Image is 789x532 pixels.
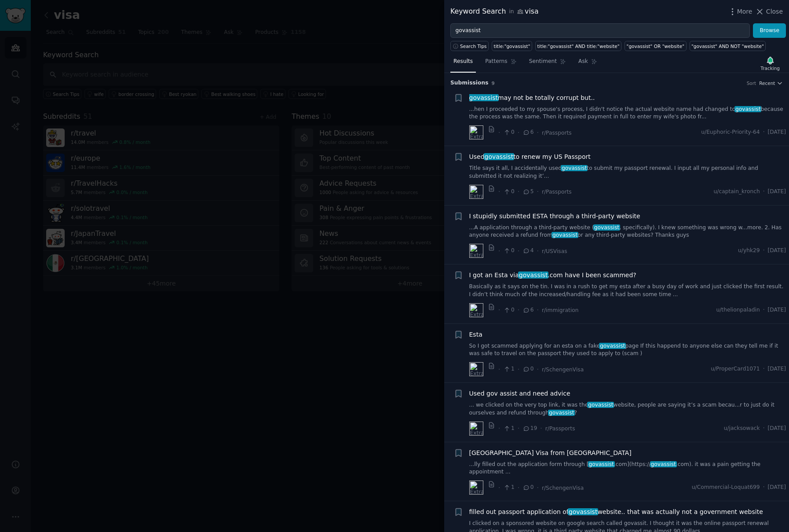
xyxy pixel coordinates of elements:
a: "govassist" AND NOT "website" [690,41,766,51]
span: u/yhk29 [738,247,760,255]
a: Esta [469,330,482,339]
span: govassist [552,232,578,238]
span: · [498,483,500,492]
span: govassist [568,508,598,515]
div: "govassist" AND NOT "website" [691,43,764,49]
span: u/Commercial-Loquat699 [692,484,760,492]
span: 6 [522,128,533,136]
a: I stupidly submitted ESTA through a third-party website [469,212,640,221]
div: "govassist" OR "website" [627,43,684,49]
span: Close [766,7,783,16]
span: Patterns [485,58,507,66]
span: r/Passports [542,130,572,136]
span: in [509,8,514,16]
span: · [763,306,765,314]
button: Tracking [757,54,783,73]
span: Ask [578,58,588,66]
span: [DATE] [768,484,786,492]
span: [DATE] [768,128,786,136]
span: · [518,246,519,256]
span: · [763,484,765,492]
span: 19 [522,425,537,433]
span: · [518,187,519,196]
span: · [537,305,539,315]
span: r/Passports [542,189,572,195]
input: Try a keyword related to your business [450,23,750,38]
a: So I got scammed applying for an esta on a fakegovassistpage If this happend to anyone else can t... [469,342,786,358]
div: title:"govassist" AND title:"website" [537,43,619,49]
a: I got an Esta viagovassist.com have I been scammed? [469,271,636,280]
span: filled out passport application of website.. that was actually not a government website [469,507,763,517]
span: [DATE] [768,306,786,314]
span: r/USVisas [542,248,567,254]
span: · [498,187,500,196]
span: govassist [734,106,761,112]
span: · [763,128,765,136]
div: Sort [747,80,756,86]
span: · [763,188,765,196]
span: govassist [588,461,615,467]
span: govassist [599,343,626,349]
a: title:"govassist" [492,41,532,51]
span: · [518,365,519,374]
a: ...hen I proceeded to my spouse's process, I didn't notice the actual website name had changed to... [469,106,786,121]
div: Tracking [760,65,780,71]
span: 0 [503,128,514,136]
a: Title says it all, I accidentally usedgovassistto submit my passport renewal. I input all my pers... [469,165,786,180]
button: Browse [753,23,786,38]
span: 1 [503,365,514,373]
span: · [763,365,765,373]
span: · [518,424,519,433]
span: · [537,365,539,374]
a: Used gov assist and need advice [469,389,570,398]
span: govassist [650,461,677,467]
span: · [763,247,765,255]
img: Extract Reddit JSON [469,362,483,376]
span: r/SchengenVisa [542,485,584,491]
span: 0 [503,247,514,255]
a: govassistmay not be totally corrupt but.. [469,93,595,103]
span: Recent [759,80,775,86]
span: · [498,128,500,137]
span: govassist [468,94,499,101]
span: u/captain_kronch [714,188,760,196]
img: Extract Reddit JSON [469,244,483,258]
span: u/Euphoric-Priority-64 [701,128,760,136]
span: 0 [522,484,533,492]
button: More [728,7,752,16]
a: Results [450,55,476,73]
span: · [498,246,500,256]
span: r/immigration [542,307,579,313]
span: [DATE] [768,425,786,433]
span: govassist [587,402,614,408]
img: Extract Reddit JSON [469,185,483,199]
a: Patterns [482,55,519,73]
span: Results [453,58,473,66]
span: 0 [503,306,514,314]
img: Extract Reddit JSON [469,481,483,495]
span: Sentiment [529,58,557,66]
span: r/SchengenVisa [542,367,584,373]
span: r/Passports [545,426,575,432]
button: Search Tips [450,41,489,51]
a: [GEOGRAPHIC_DATA] Visa from [GEOGRAPHIC_DATA] [469,448,632,458]
span: · [537,128,539,137]
span: More [737,7,752,16]
a: filled out passport application ofgovassistwebsite.. that was actually not a government website [469,507,763,517]
a: Usedgovassistto renew my US Passport [469,152,591,161]
img: Extract Reddit JSON [469,125,483,139]
span: · [518,483,519,492]
div: title:"govassist" [494,43,530,49]
span: govassist [593,224,620,231]
a: "govassist" OR "website" [625,41,686,51]
span: · [537,187,539,196]
span: 1 [503,484,514,492]
span: 9 [492,81,495,86]
span: · [518,305,519,315]
span: 5 [522,188,533,196]
span: u/jacksowack [724,425,760,433]
span: Search Tips [460,43,487,49]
